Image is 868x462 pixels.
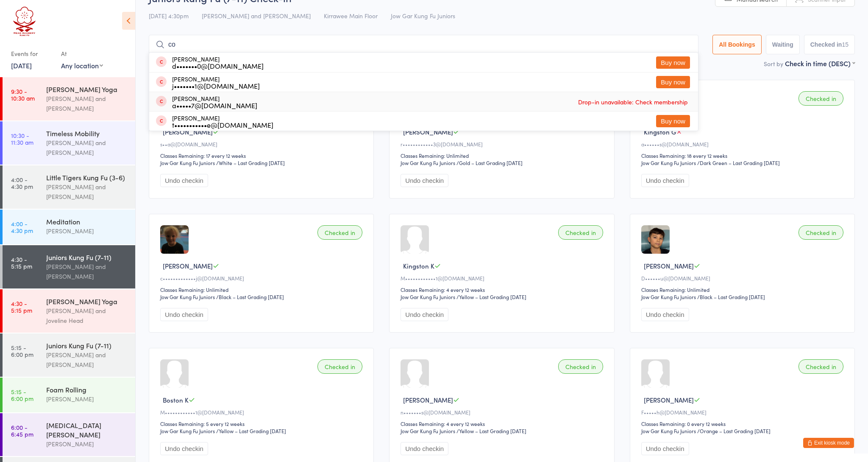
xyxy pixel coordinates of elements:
[160,225,189,254] img: image1644987025.png
[401,159,455,166] div: Jow Gar Kung Fu Juniors
[764,59,783,68] label: Sort by
[3,333,135,377] a: 5:15 -6:00 pmJuniors Kung Fu (7-11)[PERSON_NAME] and [PERSON_NAME]
[842,41,849,48] div: 15
[401,420,605,427] div: Classes Remaining: 4 every 12 weeks
[61,47,103,61] div: At
[216,427,286,434] span: / Yellow – Last Grading [DATE]
[401,174,448,187] button: Undo checkin
[641,308,689,321] button: Undo checkin
[11,132,33,146] time: 10:30 - 11:30 am
[803,438,854,448] button: Exit kiosk mode
[163,261,213,270] span: [PERSON_NAME]
[160,427,215,434] div: Jow Gar Kung Fu Juniors
[766,35,800,54] button: Waiting
[641,442,689,455] button: Undo checkin
[46,129,128,138] div: Timeless Mobility
[172,56,264,69] div: [PERSON_NAME]
[46,306,128,325] div: [PERSON_NAME] and Joveline Head
[46,262,128,281] div: [PERSON_NAME] and [PERSON_NAME]
[656,115,690,127] button: Buy now
[11,176,33,190] time: 4:00 - 4:30 pm
[3,413,135,456] a: 6:00 -6:45 pm[MEDICAL_DATA][PERSON_NAME][PERSON_NAME]
[558,359,603,374] div: Checked in
[46,226,128,236] div: [PERSON_NAME]
[456,427,526,434] span: / Yellow – Last Grading [DATE]
[172,95,257,109] div: [PERSON_NAME]
[11,424,33,437] time: 6:00 - 6:45 pm
[61,61,103,70] div: Any location
[641,293,696,300] div: Jow Gar Kung Fu Juniors
[3,210,135,244] a: 4:00 -4:30 pmMeditation[PERSON_NAME]
[641,427,696,434] div: Jow Gar Kung Fu Juniors
[401,409,605,416] div: n•••••••s@[DOMAIN_NAME]
[401,308,448,321] button: Undo checkin
[160,293,215,300] div: Jow Gar Kung Fu Juniors
[456,159,523,166] span: / Gold – Last Grading [DATE]
[160,159,215,166] div: Jow Gar Kung Fu Juniors
[641,140,846,148] div: a••••••s@[DOMAIN_NAME]
[785,59,855,68] div: Check in time (DESC)
[160,308,208,321] button: Undo checkin
[641,409,846,416] div: F•••••h@[DOMAIN_NAME]
[46,173,128,182] div: Little Tigers Kung Fu (3-6)
[11,388,33,402] time: 5:15 - 6:00 pm
[160,140,365,148] div: s••a@[DOMAIN_NAME]
[216,293,284,300] span: / Black – Last Grading [DATE]
[46,94,128,113] div: [PERSON_NAME] and [PERSON_NAME]
[46,182,128,202] div: [PERSON_NAME] and [PERSON_NAME]
[3,77,135,120] a: 9:30 -10:30 am[PERSON_NAME] Yoga[PERSON_NAME] and [PERSON_NAME]
[798,359,843,374] div: Checked in
[46,217,128,226] div: Meditation
[641,286,846,293] div: Classes Remaining: Unlimited
[160,174,208,187] button: Undo checkin
[11,61,32,70] a: [DATE]
[401,152,605,159] div: Classes Remaining: Unlimited
[3,378,135,412] a: 5:15 -6:00 pmFoam Rolling[PERSON_NAME]
[641,225,670,254] img: image1751542561.png
[149,35,698,54] input: Search
[172,121,273,128] div: t•••••••••••e@[DOMAIN_NAME]
[456,293,526,300] span: / Yellow – Last Grading [DATE]
[656,56,690,69] button: Buy now
[558,225,603,240] div: Checked in
[712,35,762,54] button: All Bookings
[804,35,855,54] button: Checked in15
[11,256,32,269] time: 4:30 - 5:15 pm
[8,6,40,38] img: Head Academy Kung Fu
[160,442,208,455] button: Undo checkin
[163,395,189,404] span: Boston K
[202,11,311,20] span: [PERSON_NAME] and [PERSON_NAME]
[798,225,843,240] div: Checked in
[3,121,135,165] a: 10:30 -11:30 amTimeless Mobility[PERSON_NAME] and [PERSON_NAME]
[641,174,689,187] button: Undo checkin
[641,274,846,282] div: D••••••u@[DOMAIN_NAME]
[160,420,365,427] div: Classes Remaining: 5 every 12 weeks
[697,159,780,166] span: / Dark Green – Last Grading [DATE]
[172,76,260,89] div: [PERSON_NAME]
[3,289,135,333] a: 4:30 -5:15 pm[PERSON_NAME] Yoga[PERSON_NAME] and Joveline Head
[403,127,453,136] span: [PERSON_NAME]
[160,286,365,293] div: Classes Remaining: Unlimited
[401,427,455,434] div: Jow Gar Kung Fu Juniors
[160,274,365,282] div: c•••••••••••••j@[DOMAIN_NAME]
[641,420,846,427] div: Classes Remaining: 0 every 12 weeks
[641,159,696,166] div: Jow Gar Kung Fu Juniors
[576,95,690,108] span: Drop-in unavailable: Check membership
[46,420,128,439] div: [MEDICAL_DATA][PERSON_NAME]
[697,293,765,300] span: / Black – Last Grading [DATE]
[46,394,128,404] div: [PERSON_NAME]
[11,47,53,61] div: Events for
[401,293,455,300] div: Jow Gar Kung Fu Juniors
[317,225,362,240] div: Checked in
[216,159,285,166] span: / White – Last Grading [DATE]
[656,76,690,88] button: Buy now
[697,427,771,434] span: / Orange – Last Grading [DATE]
[401,140,605,148] div: r••••••••••••3@[DOMAIN_NAME]
[401,442,448,455] button: Undo checkin
[11,300,32,314] time: 4:30 - 5:15 pm
[172,62,264,69] div: d•••••••0@[DOMAIN_NAME]
[163,127,213,136] span: [PERSON_NAME]
[403,261,434,270] span: Kingston K
[172,82,260,89] div: j•••••••1@[DOMAIN_NAME]
[317,359,362,374] div: Checked in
